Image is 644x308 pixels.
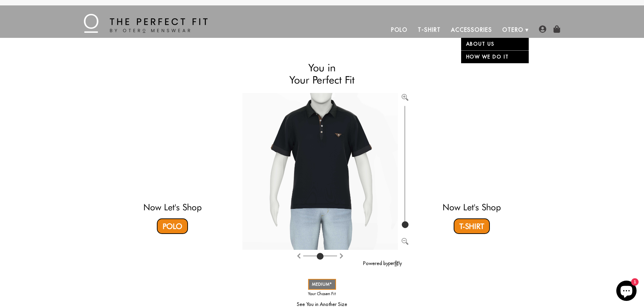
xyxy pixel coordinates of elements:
img: Brand%2fOtero%2f10004-v2-T%2f54%2f5-M%2fAv%2f29df59f4-7dea-11ea-9f6a-0e35f21fd8c2%2fBlack%2f1%2ff... [242,93,398,250]
button: Rotate counter clockwise [339,252,344,260]
a: Accessories [446,22,497,38]
img: shopping-bag-icon.png [553,25,560,33]
a: Powered by [363,260,402,266]
img: The Perfect Fit - by Otero Menswear - Logo [84,14,208,33]
a: T-Shirt [454,218,490,234]
span: MEDIUM [312,282,332,287]
a: Now Let's Shop [443,202,501,212]
img: Rotate clockwise [296,253,302,259]
a: MEDIUM [308,279,336,290]
button: Zoom in [402,93,408,100]
a: Now Let's Shop [143,202,202,212]
img: Rotate counter clockwise [339,253,344,259]
a: T-Shirt [413,22,446,38]
a: About Us [461,38,529,50]
img: Zoom out [402,238,408,245]
img: user-account-icon.png [539,25,546,33]
a: Polo [157,218,188,234]
inbox-online-store-chat: Shopify online store chat [614,281,639,303]
h2: You in Your Perfect Fit [242,62,402,86]
img: Zoom in [402,94,408,101]
a: Otero [497,22,529,38]
button: Rotate clockwise [296,252,302,260]
button: Zoom out [402,237,408,243]
a: How We Do It [461,50,529,63]
a: Polo [386,22,413,38]
img: perfitly-logo_73ae6c82-e2e3-4a36-81b1-9e913f6ac5a1.png [388,261,402,266]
